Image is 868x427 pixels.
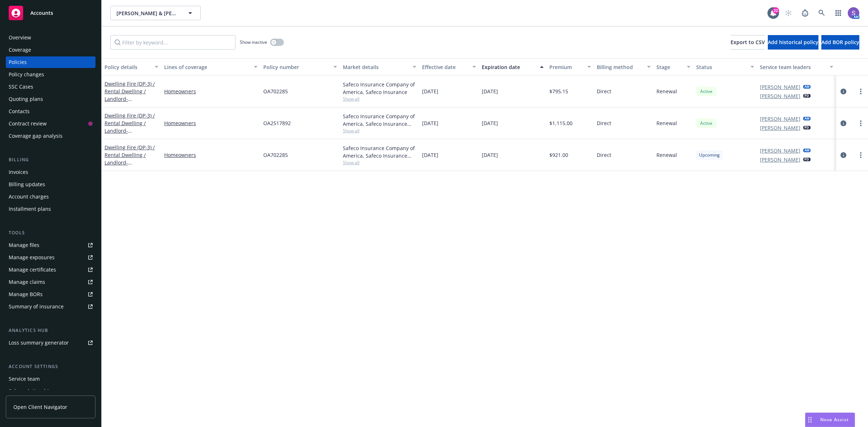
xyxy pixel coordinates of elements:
[6,32,95,43] a: Overview
[263,87,288,95] span: OA702285
[546,58,594,76] button: Premium
[6,327,95,334] div: Analytics hub
[343,63,409,71] div: Market details
[760,63,826,71] div: Service team leaders
[105,63,150,71] div: Policy details
[856,87,865,96] a: more
[9,69,44,80] div: Policy changes
[164,87,258,95] a: Homeowners
[419,58,479,76] button: Effective date
[597,63,643,71] div: Billing method
[482,87,498,95] span: [DATE]
[343,96,417,102] span: Show all
[760,147,800,154] a: [PERSON_NAME]
[597,119,611,127] span: Direct
[9,81,33,93] div: SSC Cases
[821,35,859,50] button: Add BOR policy
[343,144,417,159] div: Safeco Insurance Company of America, Safeco Insurance (Liberty Mutual)
[805,413,855,427] button: Nova Assist
[263,119,291,127] span: OA2517892
[6,373,95,385] a: Service team
[9,203,51,215] div: Installment plans
[760,115,800,123] a: [PERSON_NAME]
[848,7,859,19] img: photo
[6,118,95,129] a: Contract review
[760,92,800,100] a: [PERSON_NAME]
[482,119,498,127] span: [DATE]
[656,63,682,71] div: Stage
[105,112,155,142] a: Dwelling Fire (DP-3) / Rental Dwelling / Landlord
[656,151,677,159] span: Renewal
[9,106,30,117] div: Contacts
[102,58,161,76] button: Policy details
[821,39,859,46] span: Add BOR policy
[260,58,340,76] button: Policy number
[6,252,95,263] span: Manage exposures
[263,63,329,71] div: Policy number
[831,6,846,20] a: Switch app
[9,373,40,385] div: Service team
[597,151,611,159] span: Direct
[9,118,47,129] div: Contract review
[760,124,800,132] a: [PERSON_NAME]
[6,93,95,105] a: Quoting plans
[549,87,568,95] span: $795.15
[6,385,95,397] a: Sales relationships
[549,63,583,71] div: Premium
[9,337,69,349] div: Loss summary generator
[781,6,796,20] a: Start snowing
[656,119,677,127] span: Renewal
[105,159,150,174] span: - [STREET_ADDRESS]
[116,9,179,17] span: [PERSON_NAME] & [PERSON_NAME]
[6,106,95,117] a: Contacts
[6,363,95,370] div: Account settings
[798,6,812,20] a: Report a Bug
[6,229,95,236] div: Tools
[699,88,714,95] span: Active
[30,10,53,16] span: Accounts
[6,276,95,288] a: Manage claims
[9,252,55,263] div: Manage exposures
[240,39,267,45] span: Show inactive
[422,119,438,127] span: [DATE]
[856,151,865,159] a: more
[9,130,63,142] div: Coverage gap analysis
[773,7,779,14] div: 22
[656,87,677,95] span: Renewal
[343,128,417,134] span: Show all
[757,58,837,76] button: Service team leaders
[343,81,417,96] div: Safeco Insurance Company of America, Safeco Insurance
[699,120,714,127] span: Active
[9,289,43,300] div: Manage BORs
[6,264,95,276] a: Manage certificates
[422,63,468,71] div: Effective date
[6,166,95,178] a: Invoices
[482,63,536,71] div: Expiration date
[839,87,848,96] a: circleInformation
[110,35,235,50] input: Filter by keyword...
[731,35,765,50] button: Export to CSV
[9,385,55,397] div: Sales relationships
[343,159,417,166] span: Show all
[164,63,250,71] div: Lines of coverage
[6,289,95,300] a: Manage BORs
[6,44,95,56] a: Coverage
[482,151,498,159] span: [DATE]
[9,93,43,105] div: Quoting plans
[760,83,800,91] a: [PERSON_NAME]
[105,127,150,142] span: - [STREET_ADDRESS]
[549,119,573,127] span: $1,115.00
[9,32,31,43] div: Overview
[9,179,45,190] div: Billing updates
[9,239,39,251] div: Manage files
[6,56,95,68] a: Policies
[654,58,693,76] button: Stage
[9,276,45,288] div: Manage claims
[731,39,765,46] span: Export to CSV
[6,337,95,349] a: Loss summary generator
[9,56,27,68] div: Policies
[814,6,829,20] a: Search
[6,239,95,251] a: Manage files
[699,152,720,158] span: Upcoming
[760,156,800,163] a: [PERSON_NAME]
